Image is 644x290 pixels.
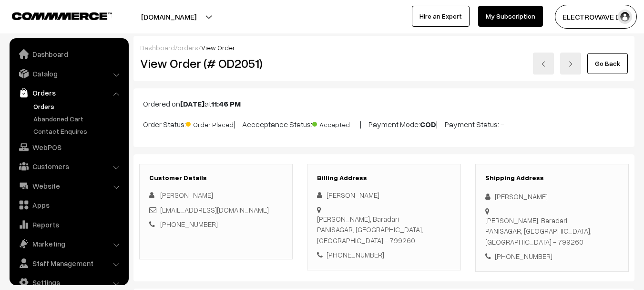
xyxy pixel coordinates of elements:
[160,191,213,199] span: [PERSON_NAME]
[478,6,543,27] a: My Subscription
[12,216,125,233] a: Reports
[12,158,125,175] a: Customers
[12,10,95,21] a: COMMMERCE
[180,99,204,108] b: [DATE]
[317,214,450,246] div: [PERSON_NAME], Baradari PANISAGAR, [GEOGRAPHIC_DATA], [GEOGRAPHIC_DATA] - 799260
[31,101,125,111] a: Orders
[412,6,470,27] a: Hire an Expert
[317,174,450,182] h3: Billing Address
[160,205,269,214] a: [EMAIL_ADDRESS][DOMAIN_NAME]
[108,5,230,29] button: [DOMAIN_NAME]
[12,235,125,252] a: Marketing
[12,84,125,101] a: Orders
[12,45,125,63] a: Dashboard
[143,98,625,109] p: Ordered on at
[12,139,125,156] a: WebPOS
[555,5,637,29] button: ELECTROWAVE DE…
[140,56,293,71] h2: View Order (# OD2051)
[312,117,360,129] span: Accepted
[541,61,546,67] img: left-arrow.png
[31,114,125,124] a: Abandoned Cart
[317,190,450,201] div: [PERSON_NAME]
[140,43,175,52] a: Dashboard
[420,119,436,129] b: COD
[211,99,241,108] b: 11:46 PM
[618,10,632,24] img: user
[160,220,218,228] a: [PHONE_NUMBER]
[485,174,619,182] h3: Shipping Address
[485,251,619,262] div: [PHONE_NUMBER]
[485,215,619,247] div: [PERSON_NAME], Baradari PANISAGAR, [GEOGRAPHIC_DATA], [GEOGRAPHIC_DATA] - 799260
[143,117,625,130] p: Order Status: | Accceptance Status: | Payment Mode: | Payment Status: -
[568,61,573,67] img: right-arrow.png
[12,255,125,272] a: Staff Management
[587,53,628,74] a: Go Back
[140,43,628,53] div: / /
[177,43,198,52] a: orders
[31,126,125,136] a: Contact Enquires
[201,43,235,52] span: View Order
[149,174,283,182] h3: Customer Details
[485,191,619,202] div: [PERSON_NAME]
[12,65,125,82] a: Catalog
[12,196,125,214] a: Apps
[186,117,234,129] span: Order Placed
[317,249,450,260] div: [PHONE_NUMBER]
[12,177,125,194] a: Website
[12,12,112,20] img: COMMMERCE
